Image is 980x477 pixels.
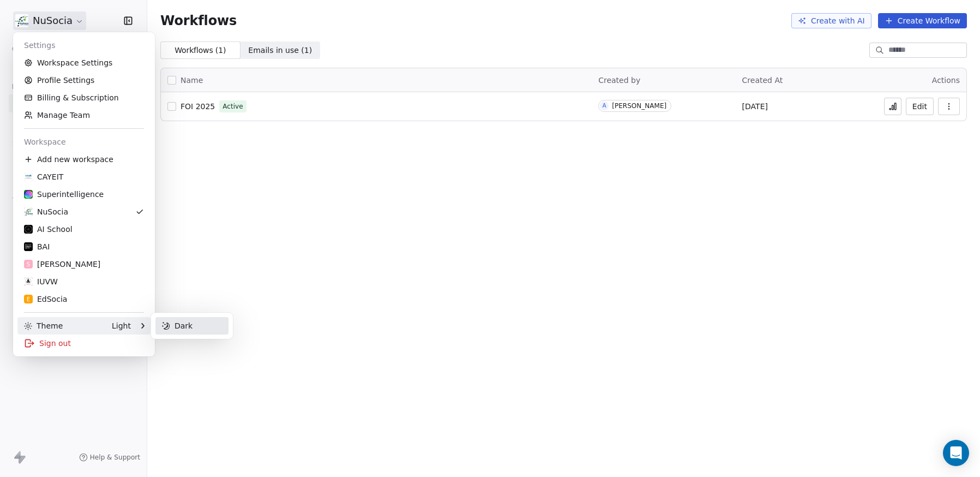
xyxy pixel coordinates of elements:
span: E [27,295,30,303]
img: bar1.webp [24,242,33,251]
img: sinews%20copy.png [24,190,33,199]
div: BAI [24,241,50,252]
span: S [27,260,30,269]
img: VedicU.png [24,277,33,286]
div: AI School [24,224,73,235]
div: IUVW [24,276,58,287]
div: Theme [24,320,63,331]
a: Manage Team [17,106,151,124]
div: Workspace [17,133,151,151]
div: EdSocia [24,294,67,305]
a: Profile Settings [17,71,151,89]
a: Workspace Settings [17,54,151,71]
a: Billing & Subscription [17,89,151,106]
img: LOGO_1_WB.png [24,207,33,216]
div: Sign out [17,335,151,352]
div: Superintelligence [24,189,104,200]
div: NuSocia [24,206,68,217]
div: CAYEIT [24,171,63,182]
div: Add new workspace [17,151,151,168]
div: Light [112,320,131,331]
img: 3.png [24,225,33,234]
div: Dark [155,317,229,335]
div: Settings [17,37,151,54]
img: CAYEIT%20Square%20Logo.png [24,172,33,181]
div: [PERSON_NAME] [24,259,100,270]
